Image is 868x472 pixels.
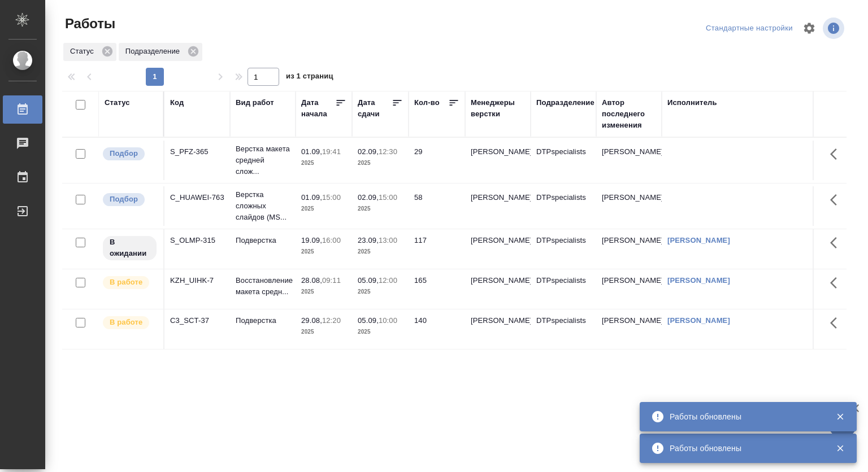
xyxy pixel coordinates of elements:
span: Посмотреть информацию [823,18,847,39]
td: [PERSON_NAME] [596,229,662,269]
div: Дата сдачи [358,97,392,120]
div: Работы обновлены [670,443,819,454]
td: [PERSON_NAME] [596,309,662,349]
span: Работы [62,15,115,33]
button: Закрыть [828,412,852,422]
td: [PERSON_NAME] [596,186,662,226]
p: 2025 [358,246,403,257]
div: Статус [63,43,116,61]
p: [PERSON_NAME] [471,275,525,286]
button: Здесь прячутся важные кнопки [823,309,850,336]
a: [PERSON_NAME] [667,316,730,325]
td: 58 [409,186,465,226]
p: 13:00 [379,236,397,244]
p: 2025 [301,326,346,338]
div: Менеджеры верстки [471,97,525,120]
span: Настроить таблицу [796,15,823,42]
div: S_OLMP-315 [170,235,224,246]
td: DTPspecialists [531,269,596,309]
p: 15:00 [379,193,397,202]
div: Работы обновлены [670,411,819,422]
span: из 1 страниц [286,69,333,86]
p: 02.09, [358,147,379,156]
div: KZH_UIHK-7 [170,275,224,286]
div: Подразделение [536,97,594,108]
p: 02.09, [358,193,379,202]
p: 2025 [301,286,346,298]
p: 01.09, [301,147,322,156]
p: 2025 [358,158,403,169]
div: Можно подбирать исполнителей [102,192,158,207]
p: В ожидании [110,237,150,259]
td: 165 [409,269,465,309]
button: Здесь прячутся важные кнопки [823,141,850,168]
p: 10:00 [379,316,397,325]
button: Здесь прячутся важные кнопки [823,229,850,256]
div: Исполнитель назначен, приступать к работе пока рано [102,235,158,261]
p: Подверстка [236,235,290,246]
p: Статус [70,46,98,57]
p: 23.09, [358,236,379,244]
p: В работе [110,277,142,288]
div: Код [170,97,184,108]
div: Автор последнего изменения [602,97,656,131]
p: 19:41 [322,147,341,156]
p: 12:00 [379,276,397,285]
p: 2025 [301,246,346,257]
td: DTPspecialists [531,141,596,180]
p: 16:00 [322,236,341,244]
p: 28.08, [301,276,322,285]
a: [PERSON_NAME] [667,276,730,285]
div: Вид работ [236,97,274,108]
p: 29.08, [301,316,322,325]
td: [PERSON_NAME] [596,269,662,309]
p: 05.09, [358,316,379,325]
div: Можно подбирать исполнителей [102,146,158,161]
button: Закрыть [828,443,852,453]
p: [PERSON_NAME] [471,235,525,246]
div: Статус [105,97,130,108]
div: Исполнитель [667,97,717,108]
p: Подверстка [236,315,290,326]
div: C_HUAWEI-763 [170,192,224,203]
p: Подразделение [125,46,184,57]
p: Подбор [110,194,138,205]
p: 15:00 [322,193,341,202]
p: [PERSON_NAME] [471,146,525,158]
p: 12:30 [379,147,397,156]
div: Подразделение [119,43,202,61]
p: 2025 [301,203,346,215]
p: В работе [110,317,142,328]
p: Подбор [110,148,138,159]
p: 05.09, [358,276,379,285]
td: [PERSON_NAME] [596,141,662,180]
td: DTPspecialists [531,186,596,226]
div: C3_SCT-37 [170,315,224,326]
button: Здесь прячутся важные кнопки [823,269,850,296]
div: S_PFZ-365 [170,146,224,158]
td: 140 [409,309,465,349]
button: Здесь прячутся важные кнопки [823,186,850,213]
div: Кол-во [414,97,440,108]
div: Исполнитель выполняет работу [102,275,158,290]
p: 2025 [358,326,403,338]
div: Дата начала [301,97,335,120]
td: DTPspecialists [531,229,596,269]
a: [PERSON_NAME] [667,236,730,244]
p: 19.09, [301,236,322,244]
p: [PERSON_NAME] [471,192,525,203]
td: 29 [409,141,465,180]
p: Верстка макета средней слож... [236,143,290,177]
p: 2025 [301,158,346,169]
p: 12:20 [322,316,341,325]
td: 117 [409,229,465,269]
p: 2025 [358,203,403,215]
p: 09:11 [322,276,341,285]
p: Верстка сложных слайдов (MS... [236,189,290,223]
td: DTPspecialists [531,309,596,349]
p: Восстановление макета средн... [236,275,290,298]
div: Исполнитель выполняет работу [102,315,158,330]
p: 2025 [358,286,403,298]
p: [PERSON_NAME] [471,315,525,326]
p: 01.09, [301,193,322,202]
